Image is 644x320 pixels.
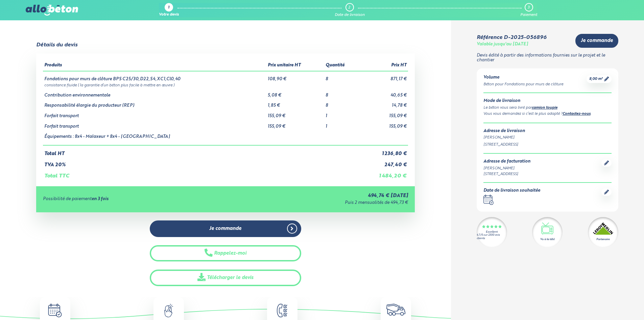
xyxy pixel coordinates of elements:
th: Prix HT [359,60,408,71]
td: 5,08 € [266,88,324,98]
div: [PERSON_NAME] [483,135,612,141]
div: 494,74 € [DATE] [229,193,408,199]
a: 3 Paiement [520,3,537,17]
div: 3 [528,5,529,10]
td: 8 [324,98,359,108]
img: allobéton [26,5,78,16]
td: Forfait transport [43,108,266,119]
div: Référence D-2025-056896 [477,35,546,41]
td: Équipements : 8x4 - Malaxeur + 8x4 - [GEOGRAPHIC_DATA] [43,129,266,145]
div: Volume [483,75,563,80]
div: Valable jusqu'au [DATE] [477,42,528,47]
td: 14,78 € [359,98,408,108]
div: Paiement [520,13,537,17]
td: 8 [324,88,359,98]
td: Contribution environnementale [43,88,266,98]
th: Quantité [324,60,359,71]
button: Rappelez-moi [150,245,301,262]
div: Excellent [486,231,498,234]
strong: en 3 fois [92,197,109,201]
a: Je commande [150,220,301,237]
span: Je commande [209,226,241,232]
td: 155,09 € [266,119,324,129]
td: Total HT [43,145,359,157]
td: 1 [324,108,359,119]
div: Béton pour Fondations pour murs de clôture [483,82,563,87]
div: Détails du devis [36,42,77,48]
div: 4.7/5 sur 2300 avis clients [477,234,507,240]
div: Adresse de livraison [483,129,612,134]
div: Possibilité de paiement [43,197,229,202]
td: Responsabilité élargie du producteur (REP) [43,98,266,108]
td: Total TTC [43,168,359,179]
div: Adresse de facturation [483,159,530,164]
a: Contactez-nous [563,112,591,116]
div: Votre devis [159,13,179,17]
a: Télécharger le devis [150,270,301,286]
td: 1 236,80 € [359,145,408,157]
td: Forfait transport [43,119,266,129]
div: Puis 2 mensualités de 494,73 € [229,200,408,206]
span: Je commande [581,38,613,44]
td: 871,17 € [359,71,408,82]
td: 1 484,20 € [359,168,408,179]
div: Date de livraison souhaitée [483,188,540,193]
a: 2 Date de livraison [335,3,365,17]
td: 1,85 € [266,98,324,108]
a: Je commande [575,34,618,48]
td: 40,65 € [359,88,408,98]
div: Vu à la télé [540,237,554,241]
td: consistance fluide ( la garantie d’un béton plus facile à mettre en œuvre ) [43,82,408,88]
td: 1 [324,119,359,129]
div: Mode de livraison [483,99,612,104]
th: Produits [43,60,266,71]
div: Vous vous demandez si c’est le plus adapté ? . [483,111,612,117]
iframe: Help widget launcher [584,294,637,313]
div: Le béton vous sera livré par [483,105,612,111]
td: TVA 20% [43,157,359,168]
a: 1 Votre devis [159,3,179,17]
div: Partenaire [596,237,610,241]
img: truck.c7a9816ed8b9b1312949.png [386,304,406,316]
div: [PERSON_NAME] [483,166,530,171]
a: camion toupie [532,106,557,110]
div: [STREET_ADDRESS] [483,171,530,177]
td: 108,90 € [266,71,324,82]
div: Date de livraison [335,13,365,17]
p: Devis édité à partir des informations fournies sur le projet et le chantier [477,53,618,63]
div: [STREET_ADDRESS] [483,142,612,148]
td: 247,40 € [359,157,408,168]
div: 1 [168,6,169,10]
td: 155,09 € [359,119,408,129]
td: 8 [324,71,359,82]
td: 155,09 € [359,108,408,119]
div: 2 [348,5,350,10]
th: Prix unitaire HT [266,60,324,71]
td: Fondations pour murs de clôture BPS C25/30,D22,S4,XC1,Cl0,40 [43,71,266,82]
td: 155,09 € [266,108,324,119]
